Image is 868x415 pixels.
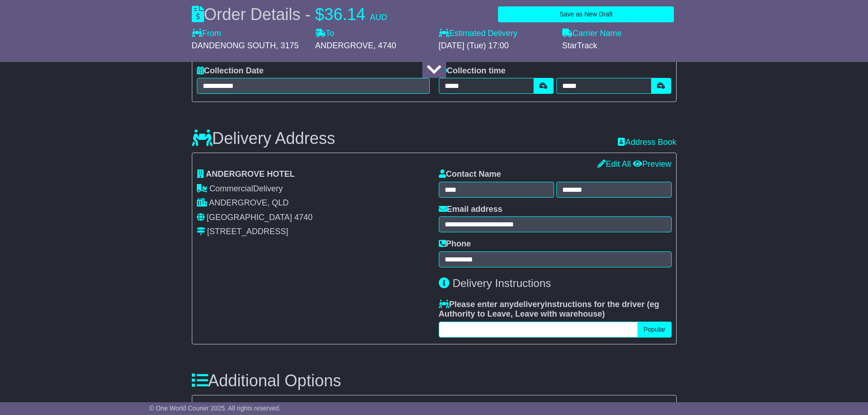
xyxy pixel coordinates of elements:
label: Email address [439,205,503,215]
span: © One World Courier 2025. All rights reserved. [149,405,281,412]
span: ANDERGROVE, QLD [209,198,289,207]
h3: Delivery Address [192,129,335,148]
div: StarTrack [562,41,677,51]
span: 36.14 [324,5,365,24]
span: eg Authority to Leave, Leave with warehouse [439,300,659,319]
button: Save as New Draft [498,6,674,22]
label: Please enter any instructions for the driver ( ) [439,300,672,319]
button: Popular [637,322,671,338]
label: From [192,29,221,39]
div: Order Details - [192,5,387,24]
a: Preview [633,159,671,169]
span: Delivery Instructions [452,277,551,289]
span: [GEOGRAPHIC_DATA] [207,213,292,222]
span: 4740 [294,213,313,222]
span: DANDENONG SOUTH [192,41,276,50]
span: ANDERGROVE HOTEL [206,169,295,179]
div: [DATE] (Tue) 17:00 [439,41,553,51]
label: Estimated Delivery [439,29,553,39]
label: To [315,29,334,39]
label: Collection Date [197,66,264,76]
span: delivery [514,300,545,309]
span: ANDERGROVE [315,41,374,50]
label: Phone [439,239,471,249]
a: Edit All [597,159,631,169]
span: $ [315,5,324,24]
span: AUD [370,13,387,22]
label: Contact Name [439,169,501,179]
span: , 4740 [374,41,396,50]
label: Carrier Name [562,29,622,39]
div: [STREET_ADDRESS] [207,227,288,237]
a: Address Book [618,138,676,147]
span: Commercial [210,184,253,193]
div: Delivery [197,184,430,194]
span: , 3175 [276,41,299,50]
h3: Additional Options [192,372,677,390]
